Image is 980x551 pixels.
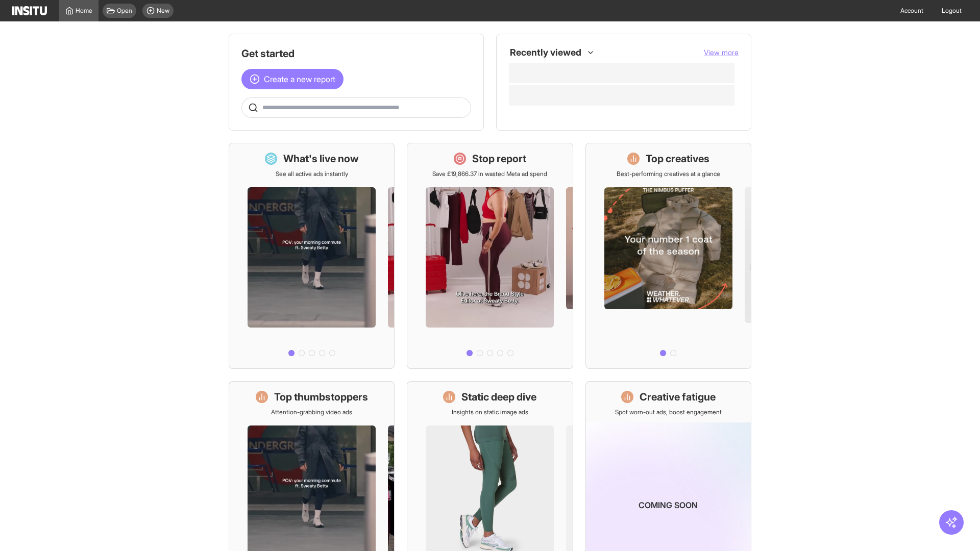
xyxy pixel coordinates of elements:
button: Create a new report [241,69,344,89]
p: Insights on static image ads [452,408,528,416]
h1: Stop report [472,152,526,166]
p: See all active ads instantly [276,170,348,178]
img: Logo [12,6,47,15]
a: Top creativesBest-performing creatives at a glance [585,143,751,369]
span: Home [76,7,92,15]
span: View more [704,48,739,57]
span: New [157,7,169,15]
p: Save £19,866.37 in wasted Meta ad spend [432,170,547,178]
p: Best-performing creatives at a glance [617,170,720,178]
a: What's live nowSee all active ads instantly [229,143,395,369]
h1: What's live now [283,152,359,166]
h1: Get started [241,46,471,61]
h1: Top thumbstoppers [274,390,368,404]
h1: Top creatives [646,152,709,166]
span: Create a new report [264,73,335,85]
h1: Static deep dive [461,390,536,404]
a: Stop reportSave £19,866.37 in wasted Meta ad spend [407,143,573,369]
button: View more [704,47,739,58]
span: Open [117,7,132,15]
p: Attention-grabbing video ads [271,408,352,416]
